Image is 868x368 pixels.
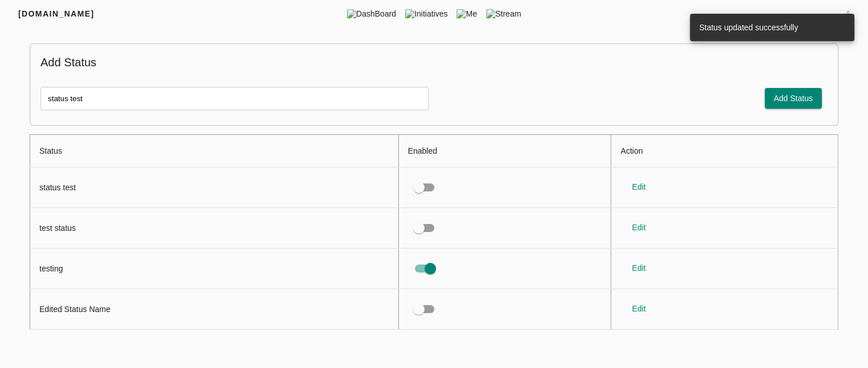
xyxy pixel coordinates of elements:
[30,207,399,248] td: test status
[30,289,399,329] td: Edited Status Name
[625,221,652,235] span: Edit
[620,177,657,198] button: Edit
[401,8,452,19] span: Initiatives
[30,134,838,330] table: status table
[625,261,652,275] span: Edit
[30,167,399,207] td: status test
[774,91,813,106] span: Add Status
[482,8,526,19] span: Stream
[620,298,657,319] button: Edit
[30,248,399,289] td: testing
[620,258,657,279] button: Edit
[611,134,838,167] th: Action
[699,23,798,32] span: Status updated successfully
[625,180,652,194] span: Edit
[765,88,822,109] button: Add Status
[405,9,414,18] img: tic.png
[452,8,481,19] span: Me
[18,9,94,18] span: [DOMAIN_NAME]
[41,54,827,71] p: Add Status
[398,134,611,167] th: Enabled
[486,9,495,18] img: stream.png
[457,9,466,18] img: me.png
[347,9,356,18] img: dashboard.png
[30,134,399,167] th: Status
[41,87,429,110] input: Enter Status
[620,217,657,238] button: Edit
[625,302,652,316] span: Edit
[342,8,401,19] span: DashBoard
